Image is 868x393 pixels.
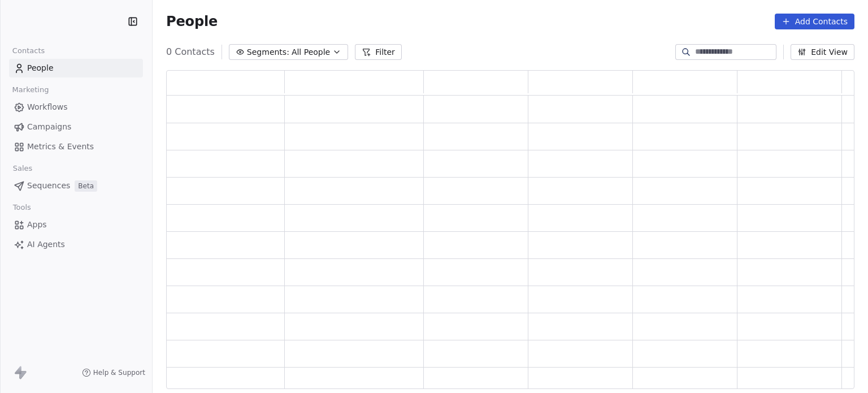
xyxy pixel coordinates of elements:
span: Workflows [27,101,68,113]
span: All People [292,46,330,58]
span: Tools [8,199,36,216]
button: Add Contacts [775,14,854,29]
a: Workflows [9,98,143,116]
button: Filter [355,44,402,60]
span: Metrics & Events [27,141,94,153]
a: Apps [9,215,143,234]
span: Contacts [7,42,50,59]
a: Help & Support [82,368,145,377]
a: Campaigns [9,118,143,136]
a: AI Agents [9,235,143,254]
a: Metrics & Events [9,137,143,156]
a: People [9,59,143,77]
span: Sales [8,160,37,177]
span: 0 Contacts [166,45,215,59]
span: Help & Support [93,368,145,377]
span: Marketing [7,81,54,98]
span: Segments: [247,46,289,58]
button: Edit View [791,44,854,60]
span: People [27,62,54,74]
span: Apps [27,219,47,231]
span: Campaigns [27,121,71,133]
span: Sequences [27,180,70,192]
span: People [166,13,218,30]
span: AI Agents [27,239,65,251]
span: Beta [75,180,97,192]
a: SequencesBeta [9,176,143,195]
